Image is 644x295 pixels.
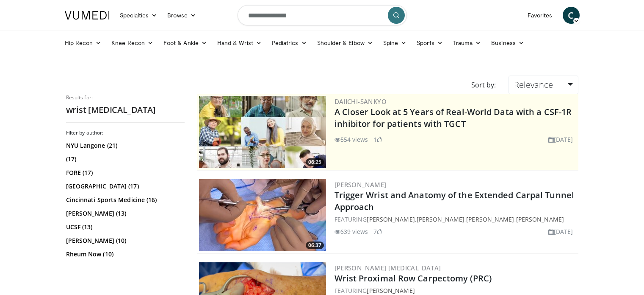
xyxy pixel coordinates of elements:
input: Search topics, interventions [238,5,407,25]
a: [PERSON_NAME] [516,215,564,223]
span: 06:25 [306,158,324,166]
a: Spine [378,34,412,51]
span: Relevance [514,79,553,90]
li: [DATE] [548,227,573,236]
a: [PERSON_NAME] (10) [66,236,182,245]
a: [PERSON_NAME] [367,287,415,295]
span: 06:37 [306,242,324,249]
li: 639 views [334,227,368,236]
p: Results for: [66,94,185,101]
div: FEATURING , , , [334,215,577,224]
a: C [563,7,580,24]
a: [PERSON_NAME] [417,215,464,223]
a: Rheum Now (10) [66,250,182,258]
a: FORE (17) [66,169,182,177]
img: 5727dcde-59e6-4708-8f67-36b28e9d7ad1.300x170_q85_crop-smart_upscale.jpg [199,179,326,251]
a: Business [486,34,529,51]
a: UCSF (13) [66,223,182,231]
h3: Filter by author: [66,129,185,136]
a: 06:25 [199,96,326,168]
div: Sort by: [465,76,502,94]
a: Hand & Wrist [212,34,267,51]
h2: wrist [MEDICAL_DATA] [66,104,185,115]
a: Trigger Wrist and Anatomy of the Extended Carpal Tunnel Approach [334,189,575,213]
a: [PERSON_NAME] [MEDICAL_DATA] [334,264,441,272]
a: [PERSON_NAME] [334,180,387,189]
a: Shoulder & Elbow [312,34,378,51]
a: Trauma [448,34,486,51]
a: Daiichi-Sankyo [334,97,387,106]
a: Browse [162,7,201,24]
img: 93c22cae-14d1-47f0-9e4a-a244e824b022.png.300x170_q85_crop-smart_upscale.jpg [199,96,326,168]
li: 7 [373,227,382,236]
a: [PERSON_NAME] [367,215,415,223]
li: [DATE] [548,135,573,144]
a: Cincinnati Sports Medicine (16) [66,196,182,204]
li: 1 [373,135,382,144]
a: Hip Recon [60,34,107,51]
div: FEATURING [334,286,577,295]
a: [GEOGRAPHIC_DATA] (17) [66,182,182,191]
a: Specialties [115,7,163,24]
a: 06:37 [199,179,326,251]
img: VuMedi Logo [65,11,110,20]
a: Sports [412,34,448,51]
li: 554 views [334,135,368,144]
a: Knee Recon [106,34,158,51]
a: Wrist Proximal Row Carpectomy (PRC) [334,273,492,284]
a: Pediatrics [267,34,312,51]
a: NYU Langone (21) [66,141,182,150]
a: Relevance [509,76,578,94]
a: Foot & Ankle [158,34,212,51]
a: Favorites [522,7,558,24]
a: [PERSON_NAME] [466,215,514,223]
a: [PERSON_NAME] (13) [66,209,182,218]
a: (17) [66,155,182,163]
a: A Closer Look at 5 Years of Real-World Data with a CSF-1R inhibitor for patients with TGCT [334,106,572,129]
